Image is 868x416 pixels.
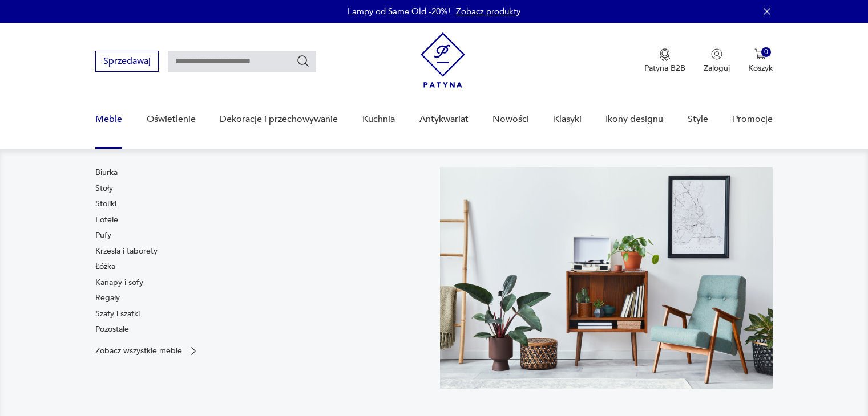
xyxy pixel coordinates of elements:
[95,246,158,257] a: Krzesła i taborety
[95,167,118,178] a: Biurka
[711,48,722,60] img: Ikonka użytkownika
[95,97,122,141] a: Meble
[95,183,113,194] a: Stoły
[95,214,118,226] a: Fotele
[748,48,773,74] button: 0Koszyk
[644,63,685,74] p: Patyna B2B
[605,97,663,141] a: Ikony designu
[95,292,120,304] a: Regały
[554,97,582,141] a: Klasyki
[95,198,116,210] a: Stoliki
[348,6,450,17] p: Lampy od Same Old -20%!
[95,51,159,72] button: Sprzedawaj
[688,97,708,141] a: Style
[95,277,143,288] a: Kanapy i sofy
[296,54,310,68] button: Szukaj
[761,47,771,57] div: 0
[492,97,529,141] a: Nowości
[95,347,182,354] p: Zobacz wszystkie meble
[95,261,115,272] a: Łóżka
[95,324,129,335] a: Pozostałe
[95,345,199,357] a: Zobacz wszystkie meble
[754,48,766,60] img: Ikona koszyka
[748,63,773,74] p: Koszyk
[456,6,520,17] a: Zobacz produkty
[644,48,685,74] a: Ikona medaluPatyna B2B
[704,48,730,74] button: Zaloguj
[704,63,730,74] p: Zaloguj
[644,48,685,74] button: Patyna B2B
[440,167,773,389] img: 969d9116629659dbb0bd4e745da535dc.jpg
[421,32,465,88] img: Patyna - sklep z meblami i dekoracjami vintage
[733,97,773,141] a: Promocje
[147,97,196,141] a: Oświetlenie
[220,97,338,141] a: Dekoracje i przechowywanie
[95,58,159,66] a: Sprzedawaj
[95,308,140,320] a: Szafy i szafki
[419,97,469,141] a: Antykwariat
[362,97,395,141] a: Kuchnia
[95,230,111,241] a: Pufy
[659,48,671,61] img: Ikona medalu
